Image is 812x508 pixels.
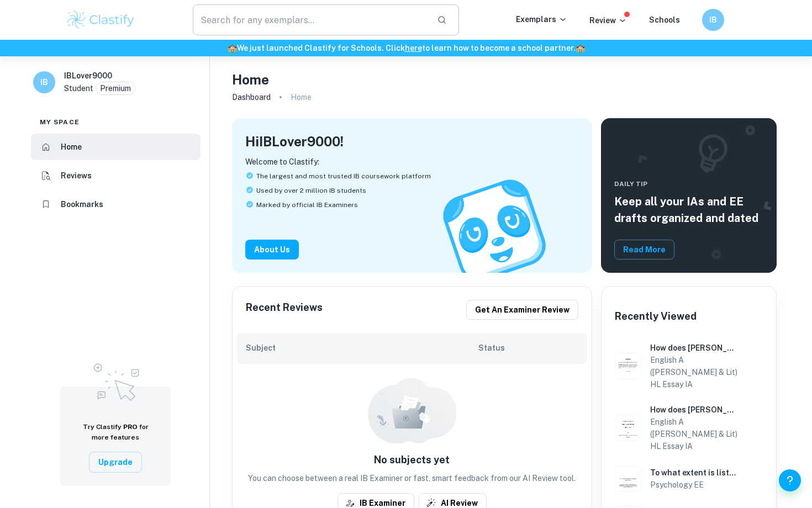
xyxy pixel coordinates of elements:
[100,82,131,94] p: Premium
[615,465,641,492] img: Psychology EE example thumbnail: To what extent is listening to melanchol
[649,15,680,24] a: Schools
[245,240,299,260] button: About Us
[466,300,578,320] button: Get an examiner review
[650,416,739,452] h6: English A ([PERSON_NAME] & Lit) HL Essay IA
[650,404,739,416] h6: How does [PERSON_NAME] employ dramatic irony and symbolism to reveal the dangers of self-delusion...
[405,44,422,52] a: here
[516,13,567,25] p: Exemplars
[615,415,641,441] img: English A (Lang & Lit) HL Essay IA example thumbnail: How does Anton Chekhov employ dramatic i
[61,170,92,182] h6: Reviews
[650,479,739,491] h6: Psychology EE
[576,44,585,52] span: 🏫
[610,461,767,496] a: Psychology EE example thumbnail: To what extent is listening to melancholTo what extent is listen...
[256,200,358,210] span: Marked by official IB Examiners
[31,162,201,189] a: Reviews
[650,342,739,354] h6: How does [PERSON_NAME] use linguistic devices in the art of [MEDICAL_DATA], money trees and u to ...
[245,131,344,151] h4: Hi IBLover9000 !
[232,70,269,89] h4: Home
[610,399,767,457] a: English A (Lang & Lit) HL Essay IA example thumbnail: How does Anton Chekhov employ dramatic iHow...
[237,452,587,468] h6: No subjects yet
[256,186,366,195] span: Used by over 2 million IB students
[779,469,801,491] button: Help and Feedback
[702,9,724,31] button: IB
[66,9,136,31] img: Clastify logo
[246,342,479,354] h6: Subject
[89,452,142,473] button: Upgrade
[478,342,578,354] h6: Status
[610,337,767,395] a: English A (Lang & Lit) HL Essay IA example thumbnail: How does Kendrick Lamar use linguistic dHow...
[64,82,93,94] p: Student
[237,472,587,484] p: You can choose between a real IB Examiner or fast, smart feedback from our AI Review tool.
[61,198,103,210] h6: Bookmarks
[232,89,271,105] a: Dashboard
[61,141,82,153] h6: Home
[123,423,138,431] span: PRO
[73,422,157,443] h6: Try Clastify for more features
[614,193,763,226] h5: Keep all your IAs and EE drafts organized and dated
[38,76,51,88] h6: IB
[291,91,312,103] p: Home
[40,117,80,127] span: My space
[228,44,237,52] span: 🏫
[707,14,720,26] h6: IB
[614,240,674,260] button: Read More
[589,14,627,27] p: Review
[650,354,739,390] h6: English A ([PERSON_NAME] & Lit) HL Essay IA
[88,357,143,404] img: Upgrade to Pro
[2,42,810,54] h6: We just launched Clastify for Schools. Click to learn how to become a school partner.
[245,156,579,168] p: Welcome to Clastify:
[256,171,431,181] span: The largest and most trusted IB coursework platform
[193,4,428,35] input: Search for any exemplars...
[650,467,739,479] h6: To what extent is listening to melancholic music more detrimental than beneficial on young adults...
[31,134,201,160] a: Home
[615,353,641,379] img: English A (Lang & Lit) HL Essay IA example thumbnail: How does Kendrick Lamar use linguistic d
[64,70,112,82] h6: IBLover9000
[31,191,201,218] a: Bookmarks
[614,179,763,189] span: Daily Tip
[615,309,697,324] h6: Recently Viewed
[246,300,323,320] h6: Recent Reviews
